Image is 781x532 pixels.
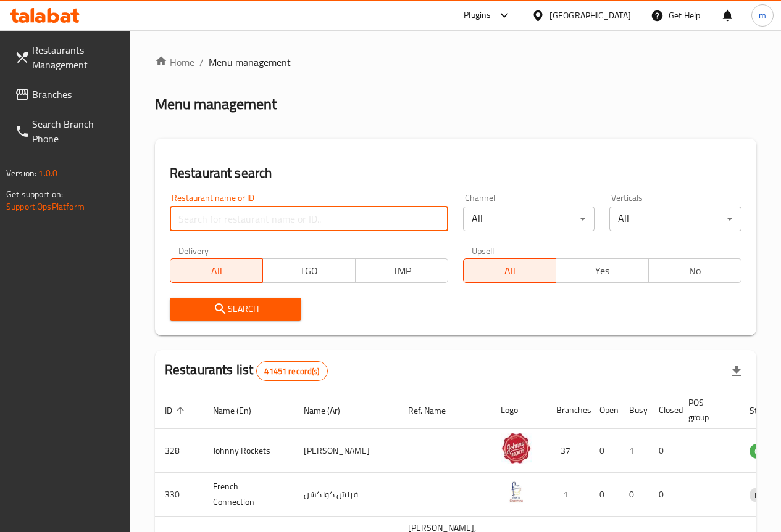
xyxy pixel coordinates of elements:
[38,165,57,181] span: 1.0.0
[463,258,556,283] button: All
[180,301,292,317] span: Search
[294,473,398,517] td: فرنش كونكشن
[256,361,327,381] div: Total records count
[155,473,203,517] td: 330
[170,298,302,321] button: Search
[619,473,649,517] td: 0
[649,391,679,429] th: Closed
[165,361,328,381] h2: Restaurants list
[546,391,590,429] th: Branches
[170,164,741,182] h2: Restaurant search
[750,444,780,459] div: OPEN
[6,165,36,181] span: Version:
[361,262,443,280] span: TMP
[262,258,356,283] button: TGO
[155,429,203,473] td: 328
[199,55,204,70] li: /
[759,9,766,22] span: m
[257,366,327,377] span: 41451 record(s)
[304,403,356,418] span: Name (Ar)
[165,403,188,418] span: ID
[472,246,495,255] label: Upsell
[556,258,649,283] button: Yes
[355,258,448,283] button: TMP
[155,55,194,70] a: Home
[155,55,756,70] nav: breadcrumb
[6,198,85,215] a: Support.OpsPlatform
[155,94,277,114] h2: Menu management
[5,80,130,109] a: Branches
[491,391,546,429] th: Logo
[501,477,532,507] img: French Connection
[590,473,619,517] td: 0
[464,8,491,23] div: Plugins
[649,473,679,517] td: 0
[408,403,462,418] span: Ref. Name
[6,186,63,202] span: Get support on:
[649,429,679,473] td: 0
[619,391,649,429] th: Busy
[175,262,258,280] span: All
[5,109,130,153] a: Search Branch Phone
[203,429,294,473] td: Johnny Rockets
[170,207,448,231] input: Search for restaurant name or ID..
[170,258,263,283] button: All
[178,246,209,255] label: Delivery
[268,262,351,280] span: TGO
[5,35,130,80] a: Restaurants Management
[590,391,619,429] th: Open
[722,356,751,386] div: Export file
[209,55,291,70] span: Menu management
[609,207,741,231] div: All
[654,262,737,280] span: No
[203,473,294,517] td: French Connection
[648,258,741,283] button: No
[561,262,644,280] span: Yes
[688,395,725,425] span: POS group
[501,433,532,464] img: Johnny Rockets
[32,87,120,102] span: Branches
[549,9,631,22] div: [GEOGRAPHIC_DATA]
[469,262,551,280] span: All
[619,429,649,473] td: 1
[590,429,619,473] td: 0
[213,403,267,418] span: Name (En)
[294,429,398,473] td: [PERSON_NAME]
[750,444,780,459] span: OPEN
[546,473,590,517] td: 1
[32,117,120,146] span: Search Branch Phone
[546,429,590,473] td: 37
[32,43,120,72] span: Restaurants Management
[463,207,595,231] div: All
